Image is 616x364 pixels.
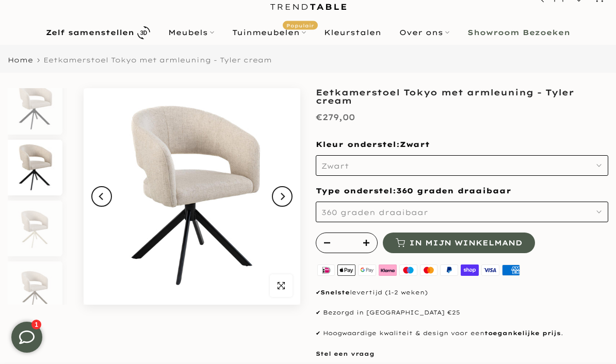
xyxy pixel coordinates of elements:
[321,161,349,171] span: Zwart
[320,289,350,296] strong: Snelste
[272,186,293,207] button: Next
[396,186,511,196] span: 360 graden draaibaar
[316,140,430,149] span: Kleur onderstel:
[400,140,430,150] span: Zwart
[316,186,511,195] span: Type onderstel:
[459,26,579,39] a: Showroom Bezoeken
[91,186,112,207] button: Previous
[316,110,355,125] div: €279,00
[316,263,336,277] img: ideal
[283,21,318,30] span: Populair
[8,57,33,63] a: Home
[159,26,223,39] a: Meubels
[315,26,391,39] a: Kleurstalen
[418,263,439,277] img: master
[391,26,459,39] a: Over ons
[316,328,608,339] p: ✔ Hoogwaardige kwaliteit & design voor een .
[484,329,561,337] strong: toegankelijke prijs
[439,263,460,277] img: paypal
[316,288,608,298] p: ✔ levertijd (1-2 weken)
[316,155,608,176] button: Zwart
[377,263,398,277] img: klarna
[43,56,272,64] span: Eetkamerstoel Tokyo met armleuning - Tyler cream
[37,24,159,42] a: Zelf samenstellen
[500,263,521,277] img: american express
[357,263,378,277] img: google pay
[398,263,418,277] img: maestro
[316,202,608,222] button: 360 graden draaibaar
[383,233,535,253] button: In mijn winkelmand
[480,263,501,277] img: visa
[336,263,357,277] img: apple pay
[467,29,570,36] b: Showroom Bezoeken
[1,311,53,363] iframe: toggle-frame
[316,350,375,357] a: Stel een vraag
[223,26,315,39] a: TuinmeubelenPopulair
[321,208,428,217] span: 360 graden draaibaar
[316,308,608,318] p: ✔ Bezorgd in [GEOGRAPHIC_DATA] €25
[460,263,480,277] img: shopify pay
[316,88,608,105] h1: Eetkamerstoel Tokyo met armleuning - Tyler cream
[409,239,522,246] span: In mijn winkelmand
[46,29,134,36] b: Zelf samenstellen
